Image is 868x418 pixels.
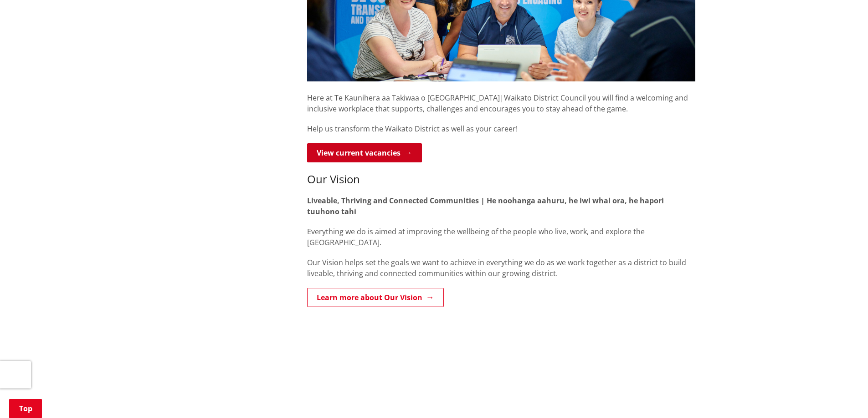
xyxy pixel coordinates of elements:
[307,196,664,217] strong: Liveable, Thriving and Connected Communities | He noohanga aahuru, he iwi whai ora, he hapori tuu...
[307,257,695,279] p: Our Vision helps set the goals we want to achieve in everything we do as we work together as a di...
[9,399,42,418] a: Top
[307,173,695,186] h3: Our Vision
[307,81,695,114] p: Here at Te Kaunihera aa Takiwaa o [GEOGRAPHIC_DATA]|Waikato District Council you will find a welc...
[826,380,859,413] iframe: Messenger Launcher
[307,226,695,248] p: Everything we do is aimed at improving the wellbeing of the people who live, work, and explore th...
[307,143,422,162] a: View current vacancies
[307,288,444,307] a: Learn more about Our Vision
[307,123,695,134] p: Help us transform the Waikato District as well as your career!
